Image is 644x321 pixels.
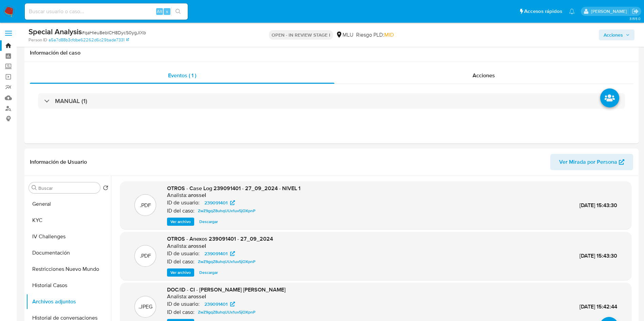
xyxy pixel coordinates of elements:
span: Descargar [199,269,218,276]
button: Volver al orden por defecto [103,185,108,193]
h3: MANUAL (1) [55,97,87,105]
div: MLU [336,31,353,39]
span: OTROS - Anexos 239091401 - 27_09_2024 [167,235,273,243]
span: Descargar [199,218,218,225]
span: OTROS - Case Log 239091401 - 27_09_2024 - NIVEL 1 [167,184,300,192]
p: ID de usuario: [167,301,200,307]
span: [DATE] 15:42:44 [579,303,617,310]
button: search-icon [171,7,185,16]
a: 239091401 [200,199,239,207]
button: Ver archivo [167,218,194,226]
button: Buscar [32,185,37,190]
span: Ver archivo [170,269,191,276]
span: MID [384,31,394,39]
h1: Información de Usuario [30,159,87,165]
span: DOC/ID - CI - [PERSON_NAME] [PERSON_NAME] [167,286,286,294]
span: Eventos ( 1 ) [168,72,196,79]
a: Notificaciones [569,8,575,14]
span: Acciones [604,29,623,40]
p: ID del caso: [167,207,195,214]
button: Acciones [599,29,634,40]
p: .PDF [140,252,151,260]
button: General [26,196,111,212]
button: Documentación [26,245,111,261]
input: Buscar [38,185,97,191]
p: ID de usuario: [167,199,200,206]
button: Descargar [196,218,221,226]
p: .PDF [140,202,151,209]
button: Restricciones Nuevo Mundo [26,261,111,277]
a: Salir [632,8,639,15]
button: Historial Casos [26,277,111,294]
span: ZwZ9gqZ8uhqUUx1uv5jOXpnP [198,207,255,215]
a: 239091401 [200,249,239,258]
p: ID del caso: [167,258,195,265]
span: Acciones [473,72,495,79]
span: ZwZ9gqZ8uhqUUx1uv5jOXpnP [198,308,255,316]
button: Descargar [196,268,221,277]
span: s [166,8,168,15]
span: Ver archivo [170,218,191,225]
p: Analista: [167,192,187,199]
span: # qaHleu8ebICH8DycS0ygJIXb [82,29,146,36]
p: .JPEG [139,303,152,310]
a: ZwZ9gqZ8uhqUUx1uv5jOXpnP [195,207,258,215]
b: Special Analysis [29,26,82,37]
p: Analista: [167,293,187,300]
button: IV Challenges [26,228,111,245]
a: a5a7d88b3cfdbe62262d6c29bade7331 [49,37,129,43]
a: 239091401 [200,300,239,308]
span: 239091401 [204,199,227,207]
p: ID del caso: [167,309,195,316]
input: Buscar usuario o caso... [25,7,188,16]
button: KYC [26,212,111,228]
p: antonio.rossel@mercadolibre.com [591,8,629,15]
span: Ver Mirada por Persona [559,154,617,170]
p: ID de usuario: [167,250,200,257]
span: ZwZ9gqZ8uhqUUx1uv5jOXpnP [198,258,255,266]
p: Analista: [167,243,187,249]
button: Ver archivo [167,268,194,277]
div: MANUAL (1) [38,93,625,109]
span: 239091401 [204,300,227,308]
a: ZwZ9gqZ8uhqUUx1uv5jOXpnP [195,258,258,266]
b: Person ID [29,37,47,43]
button: Ver Mirada por Persona [550,154,633,170]
span: 239091401 [204,249,227,258]
h6: arossel [188,243,206,249]
h1: Información del caso [30,49,633,56]
span: Accesos rápidos [524,8,562,15]
button: Archivos adjuntos [26,294,111,310]
span: [DATE] 15:43:30 [579,201,617,209]
h6: arossel [188,293,206,300]
h6: arossel [188,192,206,199]
a: ZwZ9gqZ8uhqUUx1uv5jOXpnP [195,308,258,316]
p: OPEN - IN REVIEW STAGE I [269,30,333,40]
span: Alt [157,8,162,15]
span: Riesgo PLD: [356,31,394,39]
span: [DATE] 15:43:30 [579,252,617,260]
